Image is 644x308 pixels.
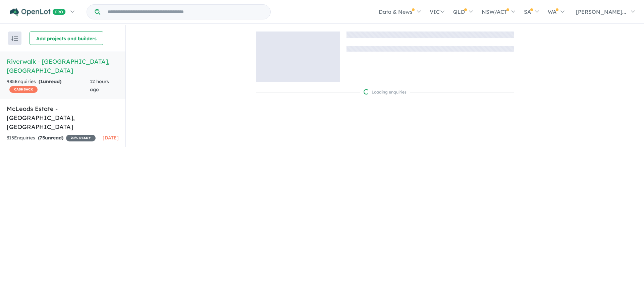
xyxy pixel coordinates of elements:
span: 12 hours ago [90,78,109,93]
h5: Riverwalk - [GEOGRAPHIC_DATA] , [GEOGRAPHIC_DATA] [7,57,119,75]
span: 20 % READY [66,135,96,141]
div: Loading enquiries [364,89,407,96]
h5: McLeods Estate - [GEOGRAPHIC_DATA] , [GEOGRAPHIC_DATA] [7,104,119,131]
strong: ( unread) [39,78,61,84]
img: sort.svg [11,36,18,41]
img: Openlot PRO Logo White [10,8,66,16]
span: CASHBACK [9,86,38,93]
span: [PERSON_NAME]... [576,8,626,15]
div: 985 Enquir ies [7,78,90,94]
button: Add projects and builders [30,32,103,45]
strong: ( unread) [38,135,63,141]
span: 75 [40,135,45,141]
span: [DATE] [103,135,119,141]
span: 1 [40,78,43,84]
div: 315 Enquir ies [7,134,96,142]
input: Try estate name, suburb, builder or developer [102,5,269,19]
